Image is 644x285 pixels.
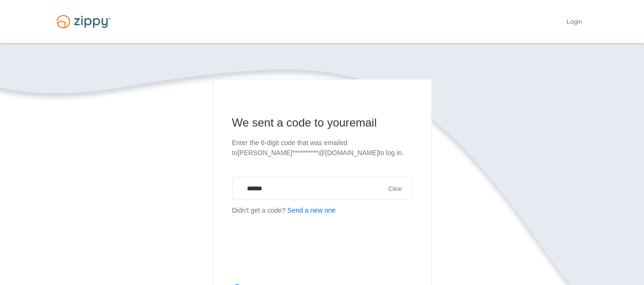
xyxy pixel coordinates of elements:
[232,206,412,216] p: Didn't get a code?
[386,185,405,194] button: Clear
[566,18,582,28] a: Login
[232,115,412,130] h1: We sent a code to your email
[287,206,336,216] button: Send a new one
[232,138,412,158] p: Enter the 6-digit code that was emailed to [PERSON_NAME]**********@[DOMAIN_NAME] to log in.
[51,10,116,33] img: Logo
